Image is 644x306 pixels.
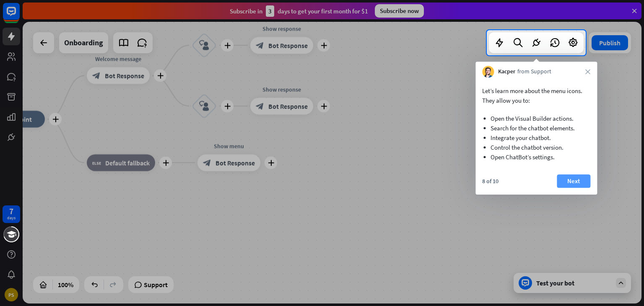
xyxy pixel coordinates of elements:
i: close [585,69,590,74]
li: Integrate your chatbot. [491,133,582,143]
li: Control the chatbot version. [491,143,582,152]
li: Open ChatBot’s settings. [491,152,582,162]
span: from Support [517,67,551,76]
li: Open the Visual Builder actions. [491,114,582,123]
div: 8 of 10 [482,177,499,185]
span: Kacper [498,67,515,76]
button: Next [557,174,590,188]
li: Search for the chatbot elements. [491,123,582,133]
p: Let’s learn more about the menu icons. They allow you to: [482,86,590,105]
button: Open LiveChat chat widget [7,3,32,29]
